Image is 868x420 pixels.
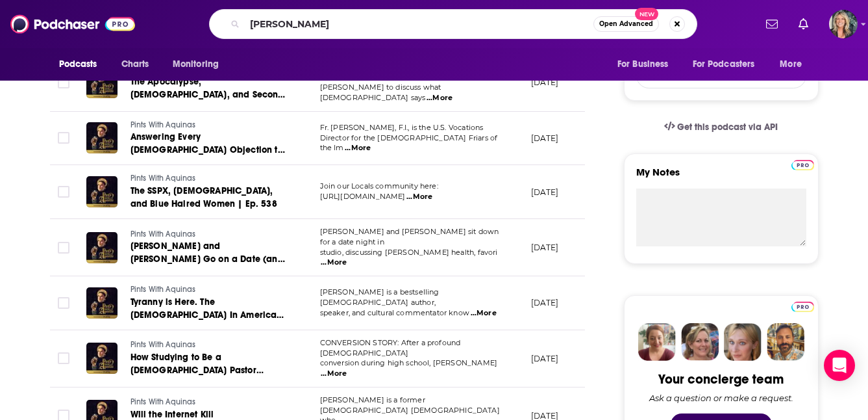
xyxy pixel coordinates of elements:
button: open menu [771,52,818,77]
span: Pints With Aquinas [130,120,196,129]
span: Pints With Aquinas [130,230,196,239]
p: [DATE] [531,133,559,144]
div: Search podcasts, credits, & more... [209,9,697,39]
span: The SSPX, [DEMOGRAPHIC_DATA], and Blue Haired Women | Ep. 538 [130,185,277,209]
img: Jules Profile [724,323,762,361]
a: Pints With Aquinas [130,339,286,351]
button: open menu [50,52,114,77]
span: ...More [406,192,432,202]
span: How Studying to Be a [DEMOGRAPHIC_DATA] Pastor Turned Me [DEMOGRAPHIC_DATA] (I Lost Everything) |... [130,352,284,402]
a: Show notifications dropdown [761,13,783,35]
img: Podchaser Pro [791,302,814,312]
a: Pints With Aquinas [130,173,286,185]
span: Logged in as lisa.beech [829,10,858,38]
a: Answering Every [DEMOGRAPHIC_DATA] Objection to [PERSON_NAME] (Fr. [PERSON_NAME]) | Ep. 538 [130,131,286,157]
a: Show notifications dropdown [793,13,813,35]
span: Toggle select row [58,352,69,364]
a: Pints With Aquinas [130,397,286,408]
button: open menu [164,52,236,77]
span: ...More [321,257,347,268]
span: Join our Locals community here: [320,181,438,190]
span: Answering Every [DEMOGRAPHIC_DATA] Objection to [PERSON_NAME] (Fr. [PERSON_NAME]) | Ep. 538 [130,131,285,181]
span: Pints With Aquinas [130,174,196,183]
span: For Business [617,55,669,73]
span: Fr. [PERSON_NAME], F.I., is the U.S. Vocations [320,123,484,132]
label: My Notes [636,166,806,189]
span: Podcasts [59,55,97,73]
span: CONVERSION STORY: After a profound [DEMOGRAPHIC_DATA] [320,338,461,358]
a: Pints With Aquinas [130,284,286,296]
span: Toggle select row [58,242,69,254]
span: ...More [321,369,347,379]
span: Toggle select row [58,77,69,88]
p: [DATE] [531,353,559,364]
img: Barbara Profile [681,323,719,361]
span: New [635,8,658,20]
img: Sydney Profile [638,323,676,361]
button: Show profile menu [829,10,858,38]
span: speaker, and cultural commentator know [320,308,470,317]
div: Your concierge team [658,371,784,387]
p: [DATE] [531,242,559,253]
span: studio, discussing [PERSON_NAME] health, favori [320,248,498,257]
img: Podchaser - Follow, Share and Rate Podcasts [10,12,135,36]
a: Charts [113,52,157,77]
button: Open AdvancedNew [593,16,659,32]
p: [DATE] [531,77,559,88]
a: The Apocalypse, [DEMOGRAPHIC_DATA], and Second Coming (Dr. [PERSON_NAME]) | Ep. 539 [130,75,286,101]
span: ...More [427,93,453,103]
span: Toggle select row [58,132,69,144]
span: Director for the [DEMOGRAPHIC_DATA] Friars of the Im [320,133,498,153]
span: Toggle select row [58,297,69,309]
span: ...More [471,308,497,319]
p: [DATE] [531,297,559,308]
span: conversion during high school, [PERSON_NAME] [320,358,498,367]
span: Pints With Aquinas [130,285,196,294]
span: [PERSON_NAME] to discuss what [DEMOGRAPHIC_DATA] says [320,83,441,102]
div: Open Intercom Messenger [824,350,855,381]
span: ...More [345,143,371,153]
a: Get this podcast via API [654,111,789,143]
a: Pints With Aquinas [130,229,286,241]
img: User Profile [829,10,858,38]
span: Tyranny is Here. The [DEMOGRAPHIC_DATA] In America Must Fight ([PERSON_NAME]) | Ep. 536 [130,296,284,347]
img: Podchaser Pro [791,160,814,170]
div: Ask a question or make a request. [649,393,793,403]
button: open menu [684,52,774,77]
span: Pints With Aquinas [130,340,196,349]
span: [PERSON_NAME] and [PERSON_NAME] Go on a Date (and You’re Third-Wheeling) | Ep. 537 [130,241,285,278]
a: The SSPX, [DEMOGRAPHIC_DATA], and Blue Haired Women | Ep. 538 [130,185,286,211]
span: Monitoring [173,55,219,73]
a: Tyranny is Here. The [DEMOGRAPHIC_DATA] In America Must Fight ([PERSON_NAME]) | Ep. 536 [130,296,286,322]
span: Pints With Aquinas [130,397,196,406]
span: Open Advanced [599,21,653,27]
input: Search podcasts, credits, & more... [245,14,593,34]
span: Charts [121,55,149,73]
a: [PERSON_NAME] and [PERSON_NAME] Go on a Date (and You’re Third-Wheeling) | Ep. 537 [130,240,286,266]
span: [PERSON_NAME] is a bestselling [DEMOGRAPHIC_DATA] author, [320,287,440,307]
span: Get this podcast via API [677,122,778,133]
a: Pro website [791,300,814,312]
p: [DATE] [531,187,559,198]
span: More [780,55,802,73]
button: open menu [608,52,685,77]
a: Pints With Aquinas [130,120,286,131]
span: Toggle select row [58,186,69,198]
img: Jon Profile [767,323,804,361]
a: How Studying to Be a [DEMOGRAPHIC_DATA] Pastor Turned Me [DEMOGRAPHIC_DATA] (I Lost Everything) |... [130,351,286,377]
a: Pro website [791,158,814,170]
span: For Podcasters [693,55,755,73]
span: [URL][DOMAIN_NAME] [320,192,406,201]
span: [PERSON_NAME] and [PERSON_NAME] sit down for a date night in [320,227,499,246]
